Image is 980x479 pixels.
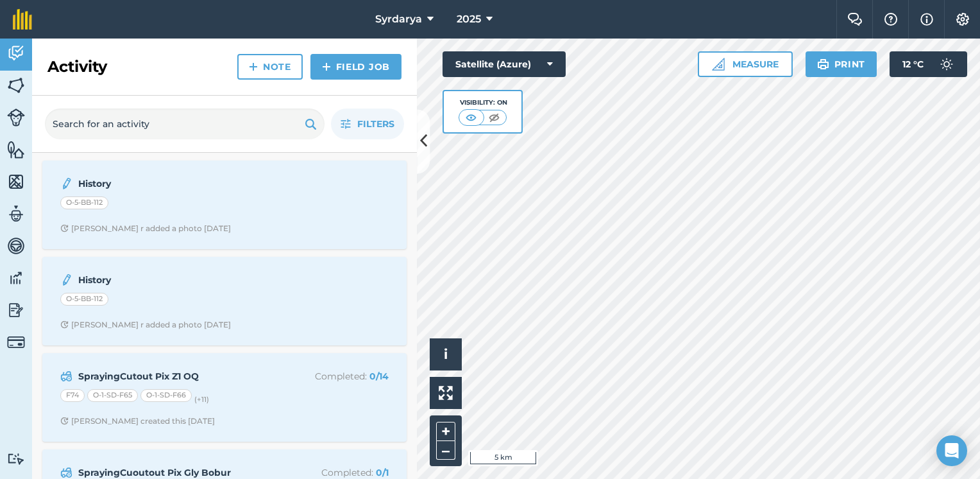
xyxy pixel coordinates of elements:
img: svg+xml;base64,PHN2ZyB4bWxucz0iaHR0cDovL3d3dy53My5vcmcvMjAwMC9zdmciIHdpZHRoPSI1MCIgaGVpZ2h0PSI0MC... [486,111,502,124]
img: Clock with arrow pointing clockwise [60,224,69,232]
div: O-5-BB-112 [60,196,108,209]
button: 12 °C [890,51,967,77]
a: SprayingCutout Pix Z1 OQCompleted: 0/14F74O-1-SD-F65O-1-SD-F66(+11)Clock with arrow pointing cloc... [50,361,399,434]
img: svg+xml;base64,PD94bWwgdmVyc2lvbj0iMS4wIiBlbmNvZGluZz0idXRmLTgiPz4KPCEtLSBHZW5lcmF0b3I6IEFkb2JlIE... [7,236,25,256]
img: svg+xml;base64,PD94bWwgdmVyc2lvbj0iMS4wIiBlbmNvZGluZz0idXRmLTgiPz4KPCEtLSBHZW5lcmF0b3I6IEFkb2JlIE... [934,51,959,77]
img: svg+xml;base64,PHN2ZyB4bWxucz0iaHR0cDovL3d3dy53My5vcmcvMjAwMC9zdmciIHdpZHRoPSI1NiIgaGVpZ2h0PSI2MC... [7,76,25,95]
span: Syrdarya [375,12,422,27]
img: Clock with arrow pointing clockwise [60,417,69,425]
div: O-1-SD-F66 [140,389,192,402]
img: svg+xml;base64,PD94bWwgdmVyc2lvbj0iMS4wIiBlbmNvZGluZz0idXRmLTgiPz4KPCEtLSBHZW5lcmF0b3I6IEFkb2JlIE... [7,333,25,351]
div: O-1-SD-F65 [87,389,138,402]
img: svg+xml;base64,PHN2ZyB4bWxucz0iaHR0cDovL3d3dy53My5vcmcvMjAwMC9zdmciIHdpZHRoPSIxNCIgaGVpZ2h0PSIyNC... [249,59,258,74]
strong: History [78,177,282,191]
img: Two speech bubbles overlapping with the left bubble in the forefront [847,13,863,26]
small: (+ 11 ) [194,395,209,404]
img: svg+xml;base64,PHN2ZyB4bWxucz0iaHR0cDovL3d3dy53My5vcmcvMjAwMC9zdmciIHdpZHRoPSIxOSIgaGVpZ2h0PSIyNC... [817,57,829,72]
button: i [430,338,462,370]
button: Measure [698,51,793,77]
img: svg+xml;base64,PHN2ZyB4bWxucz0iaHR0cDovL3d3dy53My5vcmcvMjAwMC9zdmciIHdpZHRoPSI1NiIgaGVpZ2h0PSI2MC... [7,140,25,159]
img: fieldmargin Logo [13,9,32,30]
a: HistoryO-5-BB-112Clock with arrow pointing clockwise[PERSON_NAME] r added a photo [DATE] [50,265,399,338]
button: Print [806,51,877,77]
img: svg+xml;base64,PD94bWwgdmVyc2lvbj0iMS4wIiBlbmNvZGluZz0idXRmLTgiPz4KPCEtLSBHZW5lcmF0b3I6IEFkb2JlIE... [60,272,73,288]
span: 12 ° C [902,51,924,77]
img: svg+xml;base64,PHN2ZyB4bWxucz0iaHR0cDovL3d3dy53My5vcmcvMjAwMC9zdmciIHdpZHRoPSI1MCIgaGVpZ2h0PSI0MC... [463,111,479,124]
img: svg+xml;base64,PD94bWwgdmVyc2lvbj0iMS4wIiBlbmNvZGluZz0idXRmLTgiPz4KPCEtLSBHZW5lcmF0b3I6IEFkb2JlIE... [7,44,25,63]
button: Satellite (Azure) [443,51,566,77]
strong: SprayingCutout Pix Z1 OQ [78,369,282,383]
img: svg+xml;base64,PD94bWwgdmVyc2lvbj0iMS4wIiBlbmNvZGluZz0idXRmLTgiPz4KPCEtLSBHZW5lcmF0b3I6IEFkb2JlIE... [7,453,25,465]
img: svg+xml;base64,PD94bWwgdmVyc2lvbj0iMS4wIiBlbmNvZGluZz0idXRmLTgiPz4KPCEtLSBHZW5lcmF0b3I6IEFkb2JlIE... [7,268,25,288]
img: svg+xml;base64,PD94bWwgdmVyc2lvbj0iMS4wIiBlbmNvZGluZz0idXRmLTgiPz4KPCEtLSBHZW5lcmF0b3I6IEFkb2JlIE... [7,204,25,223]
img: Ruler icon [712,58,725,71]
img: Clock with arrow pointing clockwise [60,320,69,329]
div: [PERSON_NAME] r added a photo [DATE] [60,320,231,330]
div: Open Intercom Messenger [936,435,967,466]
button: Filters [331,109,404,139]
span: Filters [357,117,394,131]
button: + [436,422,455,441]
img: svg+xml;base64,PD94bWwgdmVyc2lvbj0iMS4wIiBlbmNvZGluZz0idXRmLTgiPz4KPCEtLSBHZW5lcmF0b3I6IEFkb2JlIE... [60,176,73,191]
p: Completed : [287,369,389,383]
span: i [444,346,448,362]
div: Visibility: On [459,98,507,108]
img: A question mark icon [883,13,899,26]
button: – [436,441,455,460]
div: F74 [60,389,85,402]
h2: Activity [47,57,107,77]
img: svg+xml;base64,PD94bWwgdmVyc2lvbj0iMS4wIiBlbmNvZGluZz0idXRmLTgiPz4KPCEtLSBHZW5lcmF0b3I6IEFkb2JlIE... [7,109,25,126]
strong: History [78,273,282,287]
div: O-5-BB-112 [60,293,108,306]
img: A cog icon [955,13,970,26]
img: Four arrows, one pointing top left, one top right, one bottom right and the last bottom left [439,386,453,400]
img: svg+xml;base64,PHN2ZyB4bWxucz0iaHR0cDovL3d3dy53My5vcmcvMjAwMC9zdmciIHdpZHRoPSI1NiIgaGVpZ2h0PSI2MC... [7,172,25,191]
a: HistoryO-5-BB-112Clock with arrow pointing clockwise[PERSON_NAME] r added a photo [DATE] [50,168,399,241]
img: svg+xml;base64,PD94bWwgdmVyc2lvbj0iMS4wIiBlbmNvZGluZz0idXRmLTgiPz4KPCEtLSBHZW5lcmF0b3I6IEFkb2JlIE... [60,369,72,384]
strong: 0 / 1 [376,467,389,478]
img: svg+xml;base64,PHN2ZyB4bWxucz0iaHR0cDovL3d3dy53My5vcmcvMjAwMC9zdmciIHdpZHRoPSIxNCIgaGVpZ2h0PSIyNC... [322,59,331,74]
div: [PERSON_NAME] created this [DATE] [60,416,215,426]
span: 2025 [457,12,481,27]
img: svg+xml;base64,PHN2ZyB4bWxucz0iaHR0cDovL3d3dy53My5vcmcvMjAwMC9zdmciIHdpZHRoPSIxNyIgaGVpZ2h0PSIxNy... [920,12,933,27]
div: [PERSON_NAME] r added a photo [DATE] [60,223,231,234]
a: Field Job [310,54,401,80]
img: svg+xml;base64,PHN2ZyB4bWxucz0iaHR0cDovL3d3dy53My5vcmcvMjAwMC9zdmciIHdpZHRoPSIxOSIgaGVpZ2h0PSIyNC... [305,116,317,132]
strong: 0 / 14 [369,370,389,382]
a: Note [237,54,303,80]
input: Search for an activity [45,109,325,139]
img: svg+xml;base64,PD94bWwgdmVyc2lvbj0iMS4wIiBlbmNvZGluZz0idXRmLTgiPz4KPCEtLSBHZW5lcmF0b3I6IEFkb2JlIE... [7,300,25,320]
